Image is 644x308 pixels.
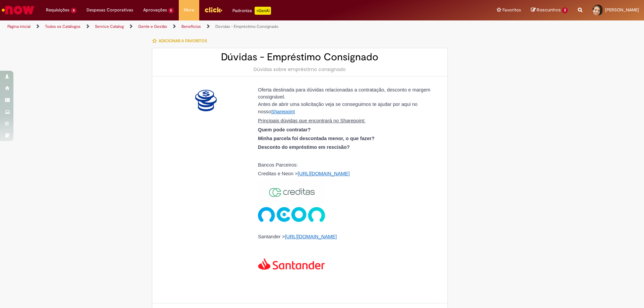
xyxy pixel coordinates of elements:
span: Despesas Corporativas [87,7,133,13]
strong: Quem pode contratar? [258,127,311,132]
a: Todos os Catálogos [45,24,80,29]
p: Bancos Parceiros: [258,163,436,168]
div: Padroniza [232,7,271,15]
strong: Desconto do empréstimo em rescisão? [258,144,350,150]
div: Dúvidas sobre empréstimo consignado [159,66,441,73]
span: Aprovações [143,7,167,13]
a: Página inicial [7,24,31,29]
h2: Dúvidas - Empréstimo Consignado [159,52,441,63]
a: Dúvidas - Empréstimo Consignado [215,24,278,29]
a: Benefícios [181,24,201,29]
span: Adicionar a Favoritos [159,38,207,44]
a: [URL][DOMAIN_NAME] [285,234,337,239]
a: Sharepoint [271,109,295,114]
span: Requisições [46,7,69,13]
span: Oferta destinada para dúvidas relacionadas a contratação, desconto e margem consignável. [258,87,430,100]
button: Adicionar a Favoritos [152,34,211,48]
img: click_logo_yellow_360x200.png [204,5,222,15]
strong: Minha parcela foi descontada menor, o que fazer? [258,136,375,141]
img: ServiceNow [1,3,35,17]
p: Creditas e Neon > [258,171,436,177]
a: Gente e Gestão [138,24,167,29]
span: 4 [71,8,76,13]
span: [PERSON_NAME] [605,7,639,13]
span: Favoritos [502,7,521,13]
a: [URL][DOMAIN_NAME] [298,171,350,176]
p: +GenAi [255,7,271,15]
span: 2 [562,7,568,13]
span: Principais dúvidas que encontrará no Sharepoint: [258,118,365,123]
span: Rascunhos [537,7,561,13]
span: More [184,7,194,13]
span: 5 [168,8,174,13]
a: Service Catalog [95,24,124,29]
p: Santander > [258,234,436,283]
a: Rascunhos [531,7,568,13]
span: Sharepoint [271,109,295,114]
ul: Trilhas de página [5,20,424,33]
img: Dúvidas - Empréstimo Consignado [195,90,217,111]
span: Antes de abrir uma solicitação veja se conseguimos te ajudar por aqui no nosso [258,102,418,115]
